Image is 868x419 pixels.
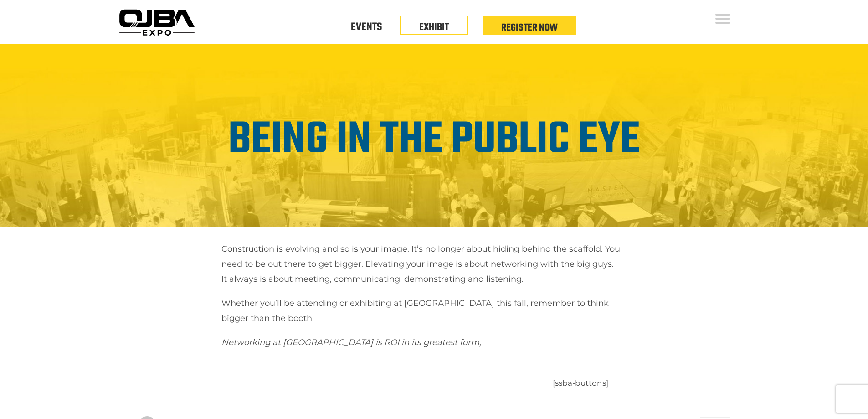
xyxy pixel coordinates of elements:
a: Register Now [501,20,558,36]
p: Construction is evolving and so is your image. It’s no longer about hiding behind the scaffold. Y... [221,242,620,287]
p: Whether you’ll be attending or exhibiting at [GEOGRAPHIC_DATA] this fall, remember to think bigge... [221,296,620,326]
a: Being in the Public Eye [228,106,640,175]
em: Networking at [GEOGRAPHIC_DATA] is ROI in its greatest form, [221,337,481,347]
div: [ssba-buttons] [553,377,730,390]
a: EXHIBIT [419,20,449,35]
